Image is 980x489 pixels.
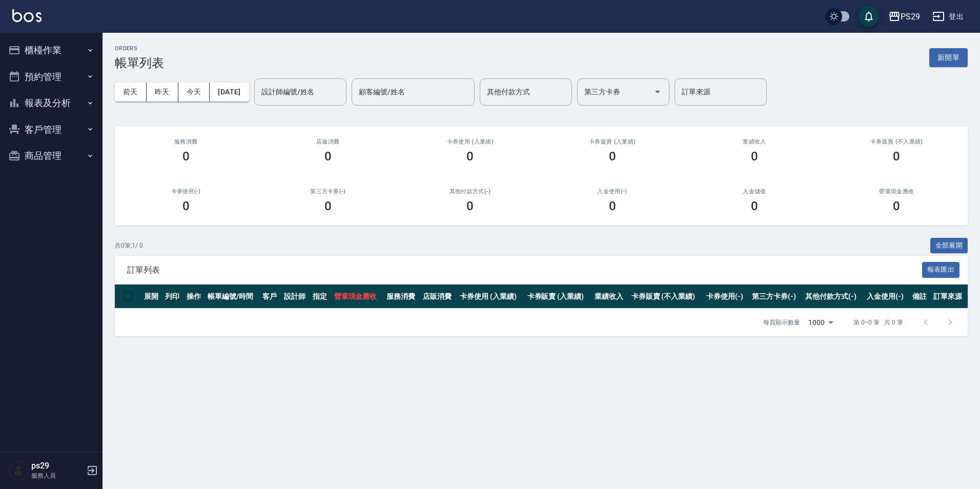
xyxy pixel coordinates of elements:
[162,284,183,309] th: 列印
[466,199,474,213] h3: 0
[859,6,879,27] button: save
[466,149,474,164] h3: 0
[893,149,900,164] h3: 0
[178,83,210,101] button: 今天
[922,264,960,274] a: 報表匯出
[210,83,249,101] button: [DATE]
[525,284,592,309] th: 卡券販賣 (入業績)
[922,262,960,278] button: 報表匯出
[884,6,924,27] button: PS29
[609,149,616,164] h3: 0
[929,52,968,62] a: 新開單
[696,188,813,195] h2: 入金儲值
[182,199,190,213] h3: 0
[8,460,29,481] img: Person
[281,284,311,309] th: 設計師
[804,309,837,336] div: 1000
[115,241,143,250] p: 共 0 筆, 1 / 0
[115,83,147,101] button: 前天
[4,116,98,143] button: 客戶管理
[147,83,178,101] button: 昨天
[4,90,98,116] button: 報表及分析
[184,284,205,309] th: 操作
[269,138,386,145] h2: 店販消費
[127,188,244,195] h2: 卡券使用(-)
[324,149,332,164] h3: 0
[838,138,955,145] h2: 卡券販賣 (不入業績)
[115,56,164,70] h3: 帳單列表
[838,188,955,195] h2: 營業現金應收
[260,284,281,309] th: 客戶
[412,188,529,195] h2: 其他付款方式(-)
[554,188,671,195] h2: 入金使用(-)
[592,284,629,309] th: 業績收入
[31,461,84,471] h5: ps29
[609,199,616,213] h3: 0
[930,238,968,254] button: 全部展開
[115,45,164,52] h2: ORDERS
[332,284,384,309] th: 營業現金應收
[704,284,749,309] th: 卡券使用(-)
[803,284,864,309] th: 其他付款方式(-)
[205,284,260,309] th: 帳單編號/時間
[127,265,922,275] span: 訂單列表
[127,138,244,145] h3: 服務消費
[864,284,910,309] th: 入金使用(-)
[269,188,386,195] h2: 第三方卡券(-)
[929,48,968,67] button: 新開單
[749,284,803,309] th: 第三方卡券(-)
[853,318,903,327] p: 第 0–0 筆 共 0 筆
[649,84,666,100] button: Open
[182,149,190,164] h3: 0
[763,318,800,327] p: 每頁顯示數量
[420,284,457,309] th: 店販消費
[910,284,931,309] th: 備註
[4,142,98,169] button: 商品管理
[751,149,758,164] h3: 0
[901,10,920,23] div: PS29
[324,199,332,213] h3: 0
[4,64,98,90] button: 預約管理
[412,138,529,145] h2: 卡券使用 (入業績)
[554,138,671,145] h2: 卡券販賣 (入業績)
[457,284,524,309] th: 卡券使用 (入業績)
[31,471,84,480] p: 服務人員
[928,7,968,26] button: 登出
[12,9,42,22] img: Logo
[141,284,162,309] th: 展開
[696,138,813,145] h2: 業績收入
[4,37,98,64] button: 櫃檯作業
[384,284,421,309] th: 服務消費
[931,284,968,309] th: 訂單來源
[310,284,331,309] th: 指定
[893,199,900,213] h3: 0
[629,284,704,309] th: 卡券販賣 (不入業績)
[751,199,758,213] h3: 0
